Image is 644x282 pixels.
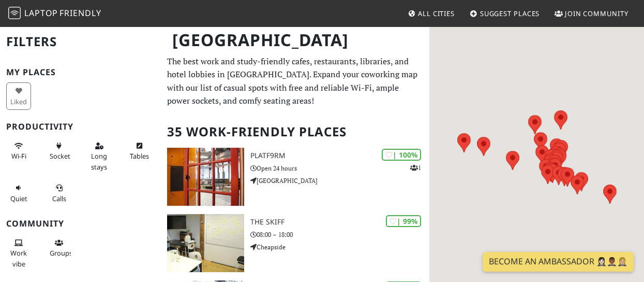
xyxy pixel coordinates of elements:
[10,248,27,268] span: People working
[466,4,544,23] a: Suggest Places
[167,55,423,108] p: The best work and study-friendly cafes, restaurants, libraries, and hotel lobbies in [GEOGRAPHIC_...
[52,194,66,203] span: Video/audio calls
[50,248,72,258] span: Group tables
[164,26,427,54] h1: [GEOGRAPHIC_DATA]
[386,215,421,227] div: | 99%
[6,179,31,207] button: Quiet
[50,151,73,161] span: Power sockets
[161,148,429,206] a: PLATF9RM | 100% 1 PLATF9RM Open 24 hours [GEOGRAPHIC_DATA]
[10,194,27,203] span: Quiet
[161,214,429,272] a: The Skiff | 99% The Skiff 08:00 – 18:00 Cheapside
[382,149,421,161] div: | 100%
[6,122,155,132] h3: Productivity
[8,5,101,23] a: LaptopFriendly LaptopFriendly
[403,4,459,23] a: All Cities
[127,137,152,165] button: Tables
[6,219,155,229] h3: Community
[565,9,628,18] span: Join Community
[47,179,71,207] button: Calls
[550,4,633,23] a: Join Community
[6,26,155,58] h2: Filters
[250,242,429,252] p: Cheapside
[410,163,421,173] p: 1
[483,252,634,272] a: Become an Ambassador 🤵🏻‍♀️🤵🏾‍♂️🤵🏼‍♀️
[59,7,101,19] span: Friendly
[250,176,429,186] p: [GEOGRAPHIC_DATA]
[167,148,244,206] img: PLATF9RM
[24,7,58,19] span: Laptop
[6,234,31,272] button: Work vibe
[250,230,429,239] p: 08:00 – 18:00
[6,137,31,165] button: Wi-Fi
[47,234,71,262] button: Groups
[250,163,429,173] p: Open 24 hours
[91,151,107,171] span: Long stays
[130,151,149,161] span: Work-friendly tables
[11,151,26,161] span: Stable Wi-Fi
[250,218,429,227] h3: The Skiff
[8,7,21,19] img: LaptopFriendly
[480,9,540,18] span: Suggest Places
[87,137,112,175] button: Long stays
[47,137,71,165] button: Sockets
[418,9,455,18] span: All Cities
[167,214,244,272] img: The Skiff
[167,116,423,148] h2: 35 Work-Friendly Places
[250,151,429,160] h3: PLATF9RM
[6,67,155,77] h3: My Places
